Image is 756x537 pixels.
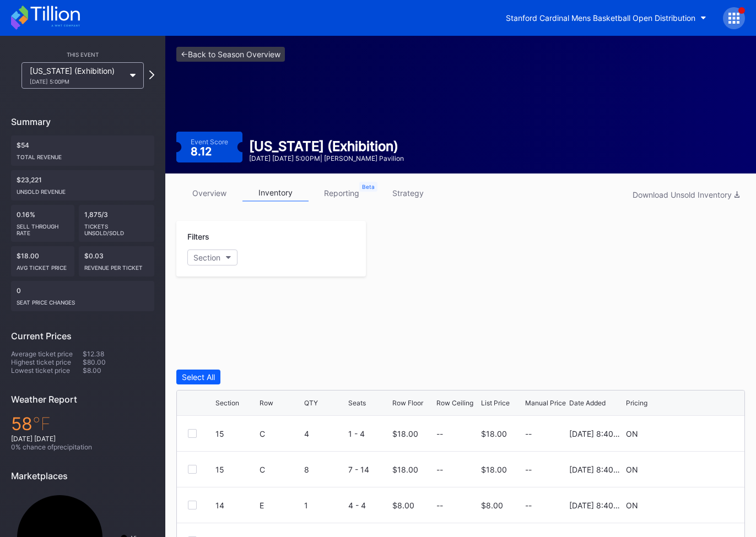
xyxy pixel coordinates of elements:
[569,429,623,438] div: [DATE] 8:40AM
[193,253,220,262] div: Section
[191,146,214,157] div: 8.12
[11,358,83,366] div: Highest ticket price
[182,372,215,382] div: Select All
[498,8,715,28] button: Stanford Cardinal Mens Basketball Open Distribution
[17,184,149,195] div: Unsold Revenue
[481,429,507,438] div: $18.00
[249,154,404,162] div: [DATE] [DATE] 5:00PM | [PERSON_NAME] Pavilion
[626,465,638,474] div: ON
[83,366,154,375] div: $8.00
[11,246,74,276] div: $18.00
[392,501,414,510] div: $8.00
[626,399,647,407] div: Pricing
[191,138,228,146] div: Event Score
[79,246,155,276] div: $0.03
[30,66,125,85] div: [US_STATE] (Exhibition)
[11,135,154,166] div: $54
[11,205,74,242] div: 0.16%
[17,149,149,160] div: Total Revenue
[348,429,390,438] div: 1 - 4
[436,429,443,438] div: --
[187,249,237,265] button: Section
[633,190,739,199] div: Download Unsold Inventory
[304,501,345,510] div: 1
[249,138,404,154] div: [US_STATE] (Exhibition)
[436,399,473,407] div: Row Ceiling
[17,219,69,236] div: Sell Through Rate
[481,399,510,407] div: List Price
[11,366,83,375] div: Lowest ticket price
[11,281,154,311] div: 0
[436,501,443,510] div: --
[176,47,285,62] a: <-Back to Season Overview
[176,185,242,202] a: overview
[481,501,503,510] div: $8.00
[392,429,418,438] div: $18.00
[11,470,154,481] div: Marketplaces
[626,501,638,510] div: ON
[83,358,154,366] div: $80.00
[348,465,390,474] div: 7 - 14
[83,350,154,358] div: $12.38
[392,399,423,407] div: Row Floor
[11,116,154,127] div: Summary
[30,78,125,85] div: [DATE] 5:00PM
[525,399,566,407] div: Manual Price
[176,370,220,384] button: Select All
[11,394,154,405] div: Weather Report
[309,185,375,202] a: reporting
[17,295,149,306] div: seat price changes
[11,350,83,358] div: Average ticket price
[11,170,154,200] div: $23,221
[569,501,623,510] div: [DATE] 8:40AM
[187,232,355,241] div: Filters
[11,330,154,341] div: Current Prices
[84,260,149,271] div: Revenue per ticket
[215,465,257,474] div: 15
[17,260,69,271] div: Avg ticket price
[304,429,345,438] div: 4
[436,465,443,474] div: --
[260,429,301,438] div: C
[215,399,239,407] div: Section
[215,429,257,438] div: 15
[348,501,390,510] div: 4 - 4
[627,187,745,202] button: Download Unsold Inventory
[215,501,257,510] div: 14
[569,465,623,474] div: [DATE] 8:40AM
[506,13,695,23] div: Stanford Cardinal Mens Basketball Open Distribution
[33,413,51,435] span: ℉
[260,465,301,474] div: C
[569,399,606,407] div: Date Added
[11,435,154,443] div: [DATE] [DATE]
[11,51,154,58] div: This Event
[525,429,566,438] div: --
[525,501,566,510] div: --
[525,465,566,474] div: --
[375,185,441,202] a: strategy
[304,465,345,474] div: 8
[392,465,418,474] div: $18.00
[79,205,155,242] div: 1,875/3
[11,413,154,435] div: 58
[260,399,273,407] div: Row
[260,501,301,510] div: E
[481,465,507,474] div: $18.00
[84,219,149,236] div: Tickets Unsold/Sold
[348,399,366,407] div: Seats
[11,443,154,451] div: 0 % chance of precipitation
[304,399,318,407] div: QTY
[626,429,638,438] div: ON
[242,185,309,202] a: inventory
